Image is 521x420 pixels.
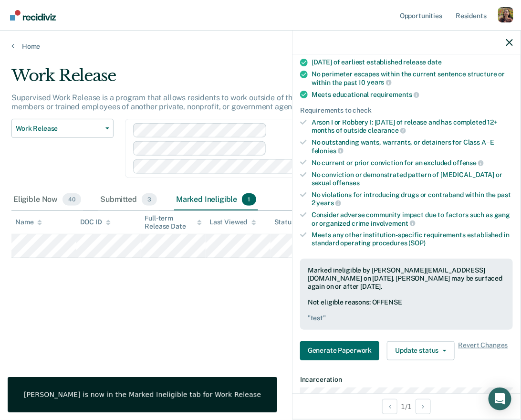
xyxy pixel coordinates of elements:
[312,211,513,227] div: Consider adverse community impact due to factors such as gang or organized crime
[11,66,480,93] div: Work Release
[308,266,505,290] div: Marked ineligible by [PERSON_NAME][EMAIL_ADDRESS][DOMAIN_NAME] on [DATE]. [PERSON_NAME] may be su...
[312,138,513,155] div: No outstanding wants, warrants, or detainers for Class A–E
[312,171,513,187] div: No conviction or demonstrated pattern of [MEDICAL_DATA] or sexual
[312,191,513,207] div: No violations for introducing drugs or contraband within the past 2
[333,179,360,187] span: offenses
[11,42,510,51] a: Home
[10,10,56,21] img: Recidiviz
[308,314,505,322] pre: " test "
[11,93,479,111] p: Supervised Work Release is a program that allows residents to work outside of the institution und...
[300,341,379,360] button: Generate Paperwork
[16,125,102,133] span: Work Release
[292,394,521,419] div: 1 / 1
[312,90,513,99] div: Meets educational
[63,193,81,206] span: 40
[317,199,341,207] span: years
[409,239,426,247] span: (SOP)
[24,390,261,399] div: [PERSON_NAME] is now in the Marked Ineligible tab for Work Release
[98,189,159,210] div: Submitted
[428,58,442,66] span: date
[11,189,83,210] div: Eligible Now
[312,231,513,247] div: Meets any other institution-specific requirements established in standard operating procedures
[387,341,454,360] button: Update status
[300,106,513,115] div: Requirements to check
[145,214,202,231] div: Full-term Release Date
[312,158,513,167] div: No current or prior conviction for an excluded
[312,118,513,135] div: Arson I or Robbery I: [DATE] of release and has completed 12+ months of outside
[458,341,508,360] span: Revert Changes
[453,159,484,167] span: offense
[209,218,256,226] div: Last Viewed
[80,218,111,226] div: DOC ID
[300,376,513,384] dt: Incarceration
[382,399,397,414] button: Previous Opportunity
[368,126,406,134] span: clearance
[308,298,505,322] div: Not eligible reasons: OFFENSE
[371,220,415,227] span: involvement
[174,189,258,210] div: Marked Ineligible
[274,218,295,226] div: Status
[312,147,344,155] span: felonies
[416,399,431,414] button: Next Opportunity
[371,91,419,98] span: requirements
[242,193,256,206] span: 1
[498,7,513,22] button: Profile dropdown button
[489,388,511,410] div: Open Intercom Messenger
[367,78,391,86] span: years
[142,193,157,206] span: 3
[312,70,513,86] div: No perimeter escapes within the current sentence structure or within the past 10
[15,218,42,226] div: Name
[312,58,513,66] div: [DATE] of earliest established release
